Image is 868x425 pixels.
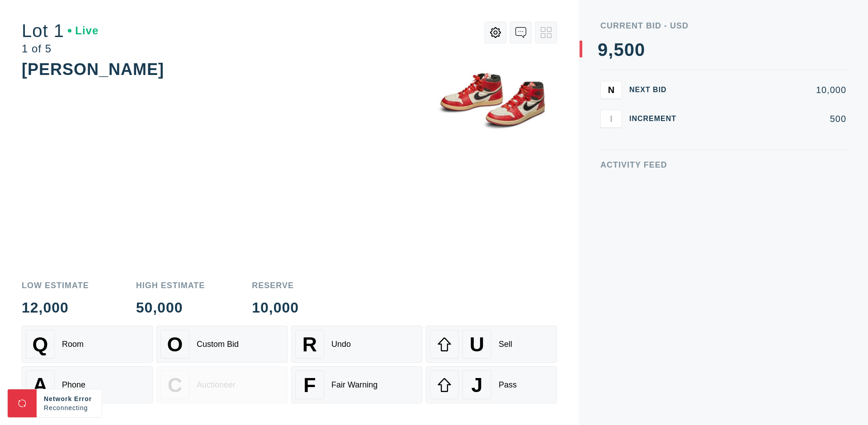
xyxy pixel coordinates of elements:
[598,41,608,59] div: 9
[624,41,635,59] div: 0
[33,333,48,356] span: Q
[252,300,299,315] div: 10,000
[691,85,846,94] div: 10,000
[302,333,317,356] span: R
[600,110,622,128] button: I
[471,374,482,397] span: J
[33,374,47,397] span: A
[426,366,557,403] button: JPass
[136,300,205,315] div: 50,000
[600,22,846,30] div: Current Bid - USD
[22,326,153,363] button: QRoom
[22,366,153,403] button: APhone
[168,374,182,397] span: C
[600,161,846,169] div: Activity Feed
[608,41,613,221] div: ,
[600,81,622,99] button: N
[156,326,288,363] button: OCustom Bid
[291,366,422,403] button: FFair Warning
[613,41,624,59] div: 5
[331,340,351,349] div: Undo
[167,333,183,356] span: O
[635,41,645,59] div: 0
[499,380,517,390] div: Pass
[629,86,684,93] div: Next Bid
[252,281,299,290] div: Reserve
[22,300,89,315] div: 12,000
[291,326,422,363] button: RUndo
[136,281,205,290] div: High Estimate
[303,374,316,397] span: F
[629,115,684,122] div: Increment
[88,404,90,411] span: .
[22,281,89,290] div: Low Estimate
[610,113,613,124] span: I
[608,84,614,95] span: N
[691,114,846,123] div: 500
[22,43,99,54] div: 1 of 5
[90,404,92,411] span: .
[197,340,239,349] div: Custom Bid
[68,25,99,36] div: Live
[62,380,85,390] div: Phone
[331,380,377,390] div: Fair Warning
[62,340,84,349] div: Room
[197,380,236,390] div: Auctioneer
[22,22,99,40] div: Lot 1
[470,333,484,356] span: U
[44,403,94,412] div: Reconnecting
[44,394,94,403] div: Network Error
[156,366,288,403] button: CAuctioneer
[426,326,557,363] button: USell
[22,60,164,79] div: [PERSON_NAME]
[499,340,512,349] div: Sell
